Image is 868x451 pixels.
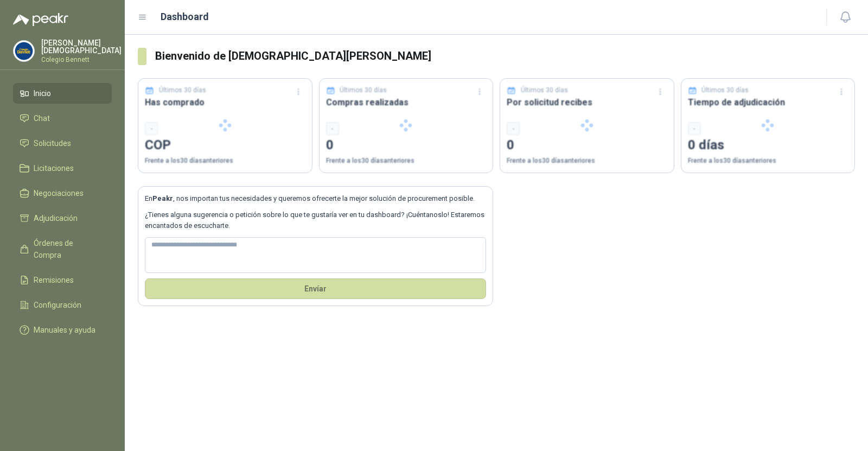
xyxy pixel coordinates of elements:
[34,187,84,199] span: Negociaciones
[13,133,112,154] a: Solicitudes
[41,56,122,63] p: Colegio Bennett
[34,324,95,336] span: Manuales y ayuda
[34,299,81,311] span: Configuración
[34,112,50,124] span: Chat
[13,83,112,104] a: Inicio
[13,295,112,315] a: Configuración
[13,233,112,265] a: Órdenes de Compra
[41,39,122,54] p: [PERSON_NAME] [DEMOGRAPHIC_DATA]
[13,320,112,340] a: Manuales y ayuda
[161,9,209,24] h1: Dashboard
[14,41,34,61] img: Company Logo
[13,108,112,129] a: Chat
[34,162,74,174] span: Licitaciones
[155,48,855,65] h3: Bienvenido de [DEMOGRAPHIC_DATA][PERSON_NAME]
[34,137,71,149] span: Solicitudes
[145,209,486,232] p: ¿Tienes alguna sugerencia o petición sobre lo que te gustaría ver en tu dashboard? ¡Cuéntanoslo! ...
[145,278,486,299] button: Envíar
[13,183,112,204] a: Negociaciones
[152,194,173,202] b: Peakr
[34,237,101,261] span: Órdenes de Compra
[34,87,51,99] span: Inicio
[13,270,112,290] a: Remisiones
[34,212,78,224] span: Adjudicación
[34,274,74,286] span: Remisiones
[13,208,112,228] a: Adjudicación
[13,13,68,26] img: Logo peakr
[13,158,112,179] a: Licitaciones
[145,193,486,204] p: En , nos importan tus necesidades y queremos ofrecerte la mejor solución de procurement posible.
